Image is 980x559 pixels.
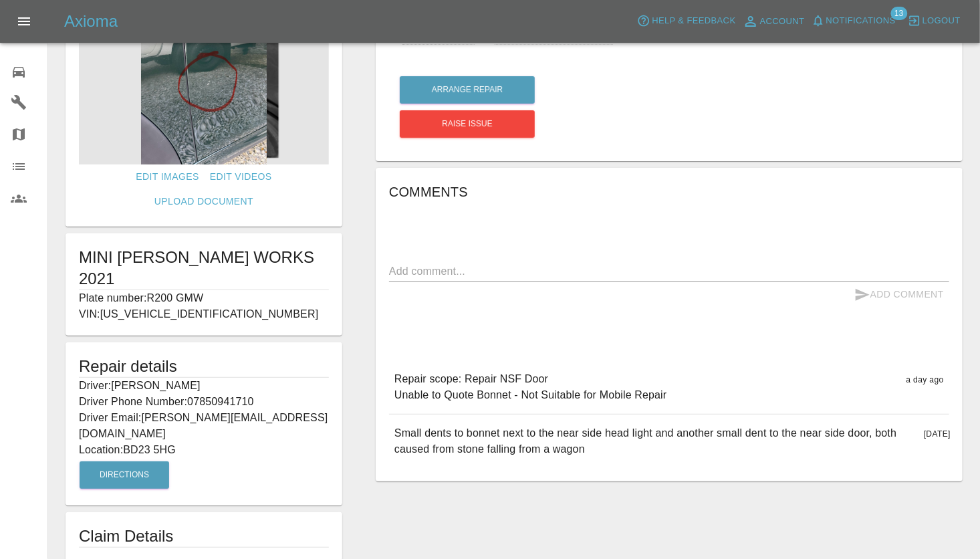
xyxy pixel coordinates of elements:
p: VIN: [US_VEHICLE_IDENTIFICATION_NUMBER] [79,306,329,322]
p: Driver Phone Number: 07850941710 [79,394,329,410]
button: Help & Feedback [634,11,739,31]
span: Notifications [826,13,896,29]
a: Edit Videos [205,164,277,189]
button: Arrange Repair [400,76,535,104]
a: Upload Document [149,189,259,214]
h1: MINI [PERSON_NAME] WORKS 2021 [79,247,329,290]
h1: Claim Details [79,526,329,547]
span: [DATE] [924,429,951,439]
p: Plate number: R200 GMW [79,290,329,306]
span: Logout [923,13,961,29]
h5: Axioma [64,11,118,32]
p: Small dents to bonnet next to the near side head light and another small dent to the near side do... [394,425,913,457]
a: Edit Images [130,164,204,189]
span: 13 [890,7,907,20]
h5: Repair details [79,356,329,377]
a: Account [739,11,808,32]
p: Driver Email: [PERSON_NAME][EMAIL_ADDRESS][DOMAIN_NAME] [79,410,329,442]
button: Logout [904,11,964,31]
button: Directions [80,461,169,489]
p: Driver: [PERSON_NAME] [79,378,329,394]
h6: Comments [389,181,949,203]
span: a day ago [906,375,944,384]
p: Repair scope: Repair NSF Door Unable to Quote Bonnet - Not Suitable for Mobile Repair [394,371,667,403]
button: Notifications [808,11,899,31]
button: Open drawer [8,5,40,37]
span: Help & Feedback [652,13,735,29]
p: Location: BD23 5HG [79,442,329,458]
span: Account [760,14,805,29]
button: Raise issue [400,110,535,138]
